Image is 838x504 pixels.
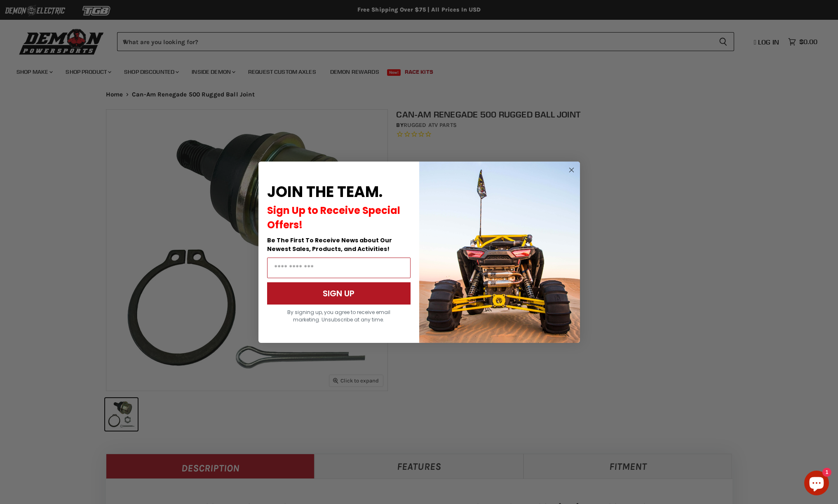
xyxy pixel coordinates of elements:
[566,165,577,175] button: Close dialog
[287,309,390,323] span: By signing up, you agree to receive email marketing. Unsubscribe at any time.
[419,162,580,343] img: a9095488-b6e7-41ba-879d-588abfab540b.jpeg
[267,204,400,232] span: Sign Up to Receive Special Offers!
[267,282,411,305] button: SIGN UP
[267,236,392,253] span: Be The First To Receive News about Our Newest Sales, Products, and Activities!
[267,258,411,278] input: Email Address
[267,181,383,202] span: JOIN THE TEAM.
[802,471,831,497] inbox-online-store-chat: Shopify online store chat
